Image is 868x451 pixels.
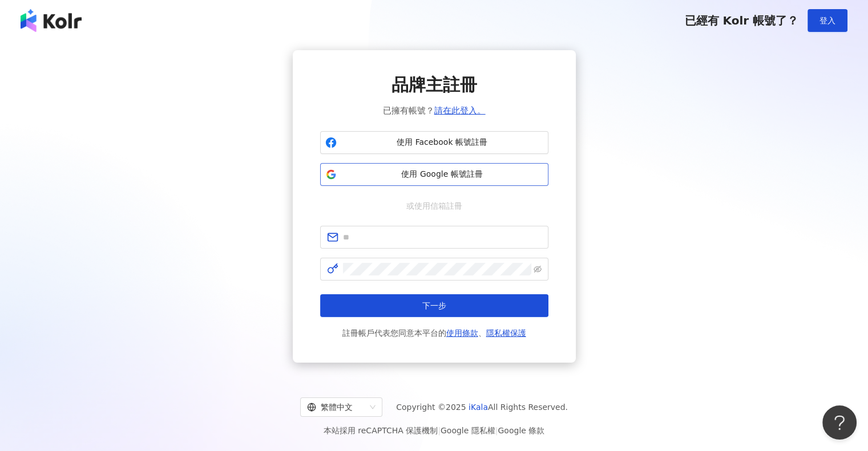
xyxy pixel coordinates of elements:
span: Copyright © 2025 All Rights Reserved. [396,400,568,414]
span: 下一步 [422,301,446,310]
img: logo [21,9,82,32]
a: Google 隱私權 [441,426,495,435]
span: 或使用信箱註冊 [398,200,470,212]
button: 使用 Google 帳號註冊 [320,163,548,186]
a: Google 條款 [498,426,544,435]
span: 已擁有帳號？ [383,104,486,117]
span: 註冊帳戶代表您同意本平台的 、 [342,326,526,340]
span: | [438,426,441,435]
div: 繁體中文 [307,398,365,416]
span: 使用 Google 帳號註冊 [341,169,543,180]
a: 請在此登入。 [434,105,486,116]
span: 使用 Facebook 帳號註冊 [341,137,543,148]
button: 登入 [808,9,847,32]
a: 使用條款 [446,328,478,338]
iframe: Help Scout Beacon - Open [822,405,857,440]
button: 使用 Facebook 帳號註冊 [320,131,548,154]
button: 下一步 [320,294,548,317]
a: iKala [469,403,488,412]
span: eye-invisible [534,265,542,273]
span: 品牌主註冊 [391,73,477,97]
a: 隱私權保護 [486,328,526,338]
span: 登入 [819,16,835,25]
span: 本站採用 reCAPTCHA 保護機制 [324,424,544,437]
span: | [495,426,498,435]
span: 已經有 Kolr 帳號了？ [684,14,798,27]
